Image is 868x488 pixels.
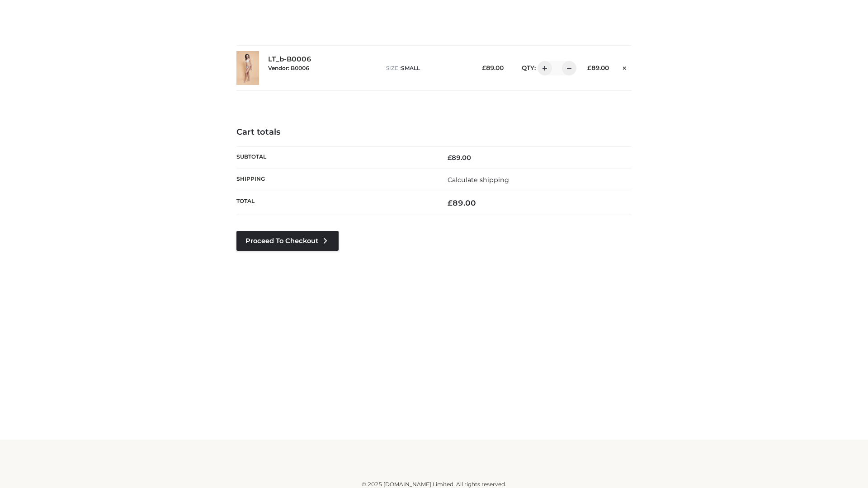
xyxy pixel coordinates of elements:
a: Calculate shipping [448,176,509,184]
span: £ [587,64,591,71]
th: Shipping [236,169,434,191]
div: LT_b-B0006 [268,55,377,80]
a: Remove this item [618,61,632,73]
bdi: 89.00 [448,154,471,162]
div: QTY: [513,61,573,75]
th: Subtotal [236,146,434,169]
small: Vendor: B0006 [268,65,309,71]
p: size : [386,64,468,72]
span: SMALL [401,65,420,71]
bdi: 89.00 [448,198,476,207]
h4: Cart totals [236,127,632,137]
th: Total [236,191,434,215]
a: Proceed to Checkout [236,231,339,251]
bdi: 89.00 [587,64,609,71]
span: £ [482,64,486,71]
bdi: 89.00 [482,64,504,71]
span: £ [448,154,452,162]
span: £ [448,198,453,207]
